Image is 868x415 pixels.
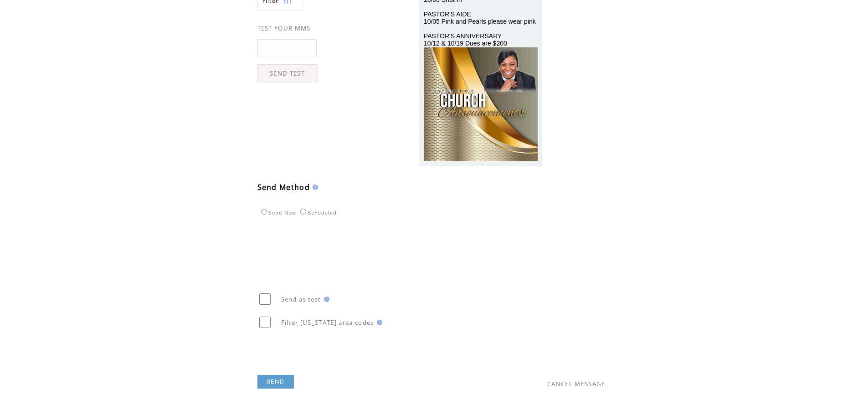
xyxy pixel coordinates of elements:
a: SEND [257,375,294,389]
span: Filter [US_STATE] area codes [281,318,374,327]
img: help.gif [374,320,382,325]
span: Send as test [281,295,321,303]
img: help.gif [321,297,329,302]
a: CANCEL MESSAGE [547,380,606,388]
span: Send Method [257,182,310,192]
input: Send Now [261,209,267,215]
img: help.gif [310,184,318,190]
label: Send Now [259,210,296,215]
label: Scheduled [298,210,337,215]
a: SEND TEST [257,64,318,82]
input: Scheduled [300,209,306,215]
span: TEST YOUR MMS [257,24,311,32]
